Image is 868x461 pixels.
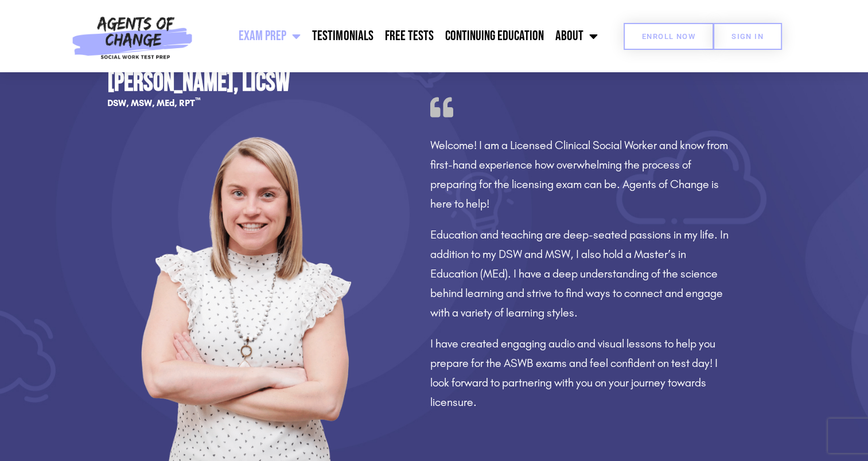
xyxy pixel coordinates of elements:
a: Exam Prep [233,22,306,50]
sup: ™ [195,96,201,104]
p: Education and teaching are deep-seated passions in my life. In addition to my DSW and MSW, I also... [430,225,733,322]
p: DSW, MSW, MEd, RPT [107,99,402,108]
a: SIGN IN [713,23,782,50]
a: Testimonials [306,22,379,50]
a: Free Tests [379,22,439,50]
a: Enroll Now [624,23,714,50]
span: SIGN IN [731,33,764,40]
nav: Menu [198,22,604,50]
h4: [PERSON_NAME], LICSW [107,70,402,96]
a: Continuing Education [439,22,549,50]
p: I have created engaging audio and visual lessons to help you prepare for the ASWB exams and feel ... [430,334,733,412]
span: Enroll Now [642,33,695,40]
p: Welcome! I am a Licensed Clinical Social Worker and know from first-hand experience how overwhelm... [430,135,733,213]
a: About [549,22,603,50]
